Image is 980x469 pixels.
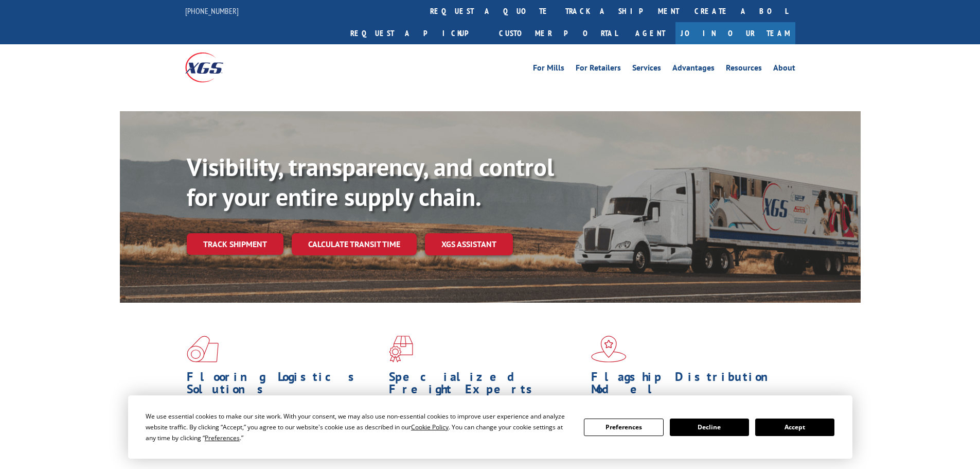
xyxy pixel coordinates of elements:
[672,64,715,75] a: Advantages
[205,433,240,442] span: Preferences
[584,419,663,436] button: Preferences
[425,233,513,255] a: XGS ASSISTANT
[187,151,554,213] b: Visibility, transparency, and control for your entire supply chain.
[632,64,661,75] a: Services
[411,423,449,431] span: Cookie Policy
[146,411,572,443] div: We use essential cookies to make our site work. With your consent, we may also use non-essential ...
[755,419,834,436] button: Accept
[773,64,795,75] a: About
[726,64,762,75] a: Resources
[343,22,491,44] a: Request a pickup
[187,233,283,255] a: Track shipment
[576,64,621,75] a: For Retailers
[491,22,625,44] a: Customer Portal
[389,371,583,401] h1: Specialized Freight Experts
[187,371,381,401] h1: Flooring Logistics Solutions
[625,22,675,44] a: Agent
[670,419,749,436] button: Decline
[675,22,795,44] a: Join Our Team
[591,336,627,362] img: xgs-icon-flagship-distribution-model-red
[389,336,413,362] img: xgs-icon-focused-on-flooring-red
[128,395,852,459] div: Cookie Consent Prompt
[185,6,239,16] a: [PHONE_NUMBER]
[591,371,786,401] h1: Flagship Distribution Model
[187,336,219,362] img: xgs-icon-total-supply-chain-intelligence-red
[292,233,417,255] a: Calculate transit time
[533,64,564,75] a: For Mills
